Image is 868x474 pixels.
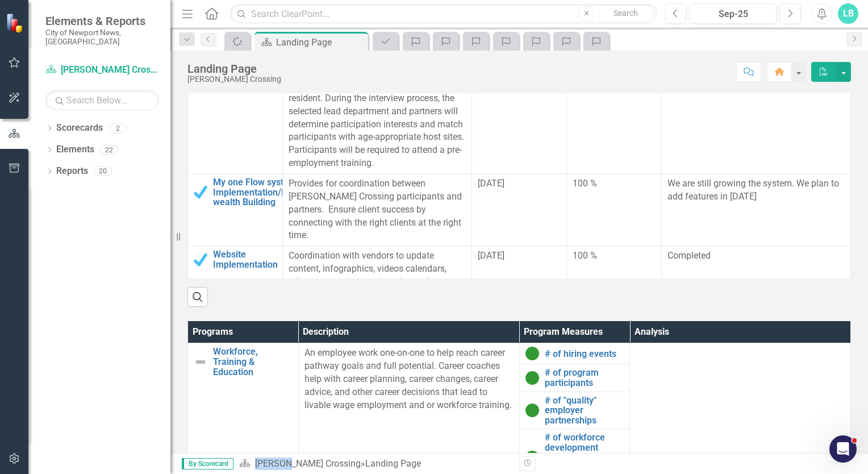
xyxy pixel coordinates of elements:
iframe: Intercom live chat [829,435,857,463]
img: On Target [525,371,539,385]
img: ClearPoint Strategy [5,12,26,33]
td: Double-Click to Edit [282,173,471,246]
a: Elements [56,143,94,156]
img: Completed [194,185,207,199]
small: City of Newport News, [GEOGRAPHIC_DATA] [45,28,159,47]
td: Double-Click to Edit [472,246,567,318]
a: [PERSON_NAME] Crossing [45,64,159,77]
a: # of program participants [545,368,624,388]
div: Landing Page [365,458,421,469]
p: We are still growing the system. We plan to add features in [DATE] [667,177,845,203]
td: Double-Click to Edit [566,173,661,246]
a: # of "quality" employer partnerships [545,396,624,426]
div: Sep-25 [694,7,773,21]
div: » [239,458,511,471]
input: Search Below... [45,90,159,110]
span: Elements & Reports [45,14,159,28]
img: Not Defined [194,355,207,369]
p: Completed [667,250,845,263]
img: Completed [194,253,207,267]
img: On Target [525,347,539,360]
img: On Target [525,404,539,417]
td: Double-Click to Edit [661,246,850,318]
a: Website Implementation [213,250,278,269]
td: Double-Click to Edit Right Click for Context Menu [188,246,283,318]
td: Double-Click to Edit Right Click for Context Menu [188,173,283,246]
img: On Target [525,451,539,464]
button: Sep-25 [690,3,777,24]
span: Search [614,9,638,18]
td: Double-Click to Edit [661,173,850,246]
a: My one Flow system Implementation/Navigating wealth Building [213,177,325,207]
button: Search [597,6,654,22]
div: 2 [108,123,127,133]
a: Reports [56,165,88,178]
p: Provides for coordination between [PERSON_NAME] Crossing participants and partners. Ensure client... [289,177,466,242]
div: 22 [100,145,118,155]
a: # of hiring events [545,349,624,359]
div: 20 [94,167,112,176]
div: 100 % [573,250,656,263]
a: Scorecards [56,122,103,135]
p: An employee work one-on-one to help reach career pathway goals and full potential. Career coaches... [304,347,514,411]
div: [PERSON_NAME] Crossing [187,75,281,84]
span: [DATE] [478,178,504,189]
td: Double-Click to Edit [472,173,567,246]
p: Coordination with vendors to update content, infographics, videos calendars, other program integr... [289,250,466,314]
div: 100 % [573,177,656,190]
a: [PERSON_NAME] Crossing [255,458,361,469]
div: Landing Page [276,35,365,49]
span: By Scorecard [182,458,233,469]
td: Double-Click to Edit Right Click for Context Menu [519,392,630,429]
span: [DATE] [478,250,504,261]
td: Double-Click to Edit [282,246,471,318]
td: Double-Click to Edit Right Click for Context Menu [519,343,630,364]
td: Double-Click to Edit Right Click for Context Menu [519,364,630,392]
div: Landing Page [187,63,281,75]
input: Search ClearPoint... [230,4,657,24]
a: Workforce, Training & Education [213,347,293,377]
button: LB [838,3,858,24]
td: Double-Click to Edit [566,246,661,318]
